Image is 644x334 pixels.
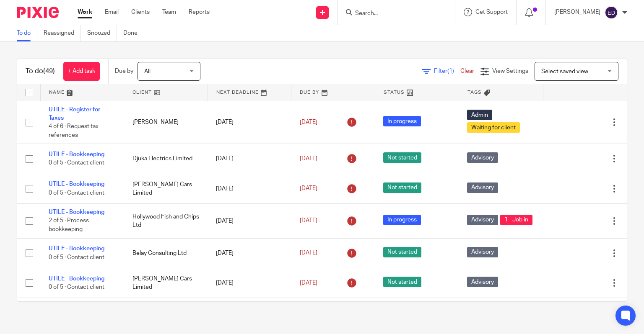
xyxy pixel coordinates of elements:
span: 2 of 5 · Process bookkeeping [49,218,89,233]
td: [PERSON_NAME] [124,101,208,144]
span: Select saved view [541,69,588,75]
a: To do [17,25,37,41]
a: Reassigned [44,25,81,41]
span: 0 of 5 · Contact client [49,160,104,166]
span: [DATE] [300,218,317,224]
td: Belay Consulting Ltd [124,238,208,268]
span: Not started [383,152,421,163]
span: In progress [383,116,421,126]
span: Advisory [467,277,498,287]
td: Djuka Electrics Limited [124,144,208,174]
td: [DATE] [208,268,291,298]
p: Due by [115,67,133,75]
span: Advisory [467,247,498,257]
td: [DATE] [208,101,291,144]
a: UTILE - Register for Taxes [49,107,100,121]
a: UTILE - Bookkeeping [49,152,104,157]
a: Team [162,8,176,16]
a: Work [78,8,92,16]
span: All [144,69,151,75]
span: Filter [434,68,460,74]
a: Email [105,8,119,16]
input: Search [354,10,430,18]
span: (49) [43,68,55,75]
a: UTILE - Bookkeeping [49,181,104,187]
p: [PERSON_NAME] [554,8,600,16]
span: 0 of 5 · Contact client [49,254,104,260]
a: UTILE - Bookkeeping [49,209,104,215]
a: UTILE - Bookkeeping [49,276,104,282]
a: UTILE - Bookkeeping [49,246,104,252]
img: Pixie [17,7,59,18]
span: Not started [383,277,421,287]
span: 4 of 6 · Request tax references [49,123,99,138]
a: Snoozed [87,25,117,41]
td: [PERSON_NAME] Cars Limited [124,174,208,203]
a: + Add task [63,62,100,81]
td: [DATE] [208,204,291,238]
td: Hollywood Fish and Chips Ltd [124,204,208,238]
span: Admin [467,110,492,120]
span: Advisory [467,182,498,193]
td: [DATE] [208,174,291,203]
span: 1 - Job in [500,215,532,225]
span: In progress [383,215,421,225]
a: Clear [460,68,474,74]
img: svg%3E [605,6,618,19]
span: Tags [467,90,482,95]
span: [DATE] [300,280,317,286]
span: [DATE] [300,119,317,125]
span: Advisory [467,152,498,163]
span: 0 of 5 · Contact client [49,284,104,290]
span: View Settings [492,68,528,74]
span: 0 of 5 · Contact client [49,190,104,196]
a: Clients [131,8,150,16]
td: [DATE] [208,298,291,328]
span: Not started [383,247,421,257]
td: Hollywood Fish and Chips Ltd [124,298,208,328]
span: Advisory [467,215,498,225]
a: Reports [189,8,210,16]
td: [PERSON_NAME] Cars Limited [124,268,208,298]
span: Waiting for client [467,122,520,133]
a: Done [123,25,144,41]
span: [DATE] [300,250,317,256]
span: Not started [383,182,421,193]
td: [DATE] [208,144,291,174]
h1: To do [26,67,55,76]
td: [DATE] [208,238,291,268]
span: [DATE] [300,186,317,192]
span: Get Support [475,9,508,15]
span: (1) [447,68,454,74]
span: [DATE] [300,156,317,162]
